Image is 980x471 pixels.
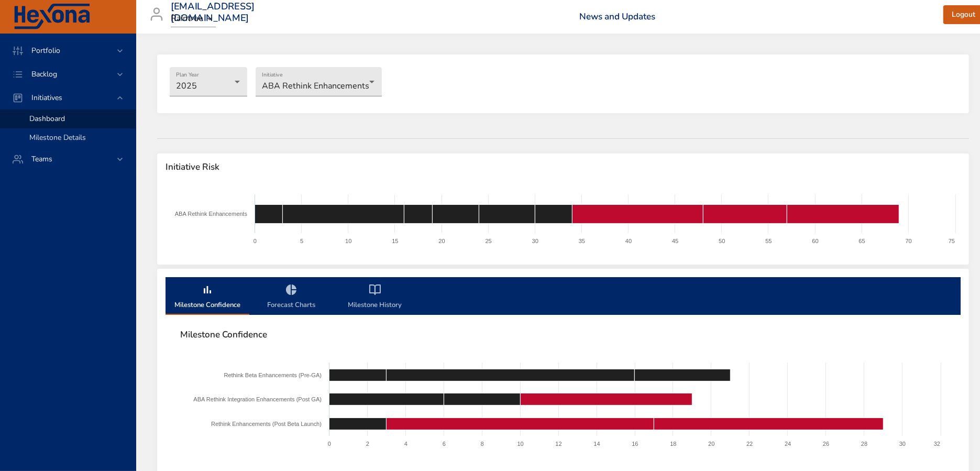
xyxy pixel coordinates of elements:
[952,8,975,21] span: Logout
[366,441,369,447] text: 2
[906,238,912,244] text: 70
[328,441,331,447] text: 0
[404,441,408,447] text: 4
[256,283,327,311] span: Forecast Charts
[486,238,492,244] text: 25
[392,238,398,244] text: 15
[29,114,65,124] span: Dashboard
[670,441,676,447] text: 18
[593,441,600,447] text: 14
[180,330,946,340] span: Milestone Confidence
[339,283,411,311] span: Milestone History
[438,238,445,244] text: 20
[166,162,961,172] span: Initiative Risk
[861,441,867,447] text: 28
[224,372,322,378] text: Rethink Beta Enhancements (Pre-GA)
[719,238,725,244] text: 50
[300,238,303,244] text: 5
[211,421,322,427] text: Rethink Enhancements (Post Beta Launch)
[580,10,656,23] a: News and Updates
[746,441,753,447] text: 22
[579,238,585,244] text: 35
[172,283,243,311] span: Milestone Confidence
[23,154,61,164] span: Teams
[708,441,714,447] text: 20
[23,46,69,56] span: Portfolio
[13,4,91,30] img: Hexona
[765,238,772,244] text: 55
[672,238,678,244] text: 45
[256,67,382,96] div: ABA Rethink Enhancements
[443,441,446,447] text: 6
[632,441,638,447] text: 16
[175,211,248,217] text: ABA Rethink Enhancements
[625,238,632,244] text: 40
[254,238,257,244] text: 0
[23,69,65,79] span: Backlog
[785,441,791,447] text: 24
[812,238,818,244] text: 60
[532,238,538,244] text: 30
[193,396,322,402] text: ABA Rethink Integration Enhancements (Post GA)
[899,441,906,447] text: 30
[481,441,484,447] text: 8
[23,93,71,103] span: Initiatives
[170,67,247,96] div: 2025
[949,238,955,244] text: 75
[171,1,255,24] h3: [EMAIL_ADDRESS][DOMAIN_NAME]
[166,277,961,315] div: milestone-tabs
[556,441,562,447] text: 12
[345,238,351,244] text: 10
[934,441,940,447] text: 32
[823,441,829,447] text: 26
[517,441,524,447] text: 10
[859,238,865,244] text: 65
[171,10,216,27] div: Raintree
[29,133,86,143] span: Milestone Details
